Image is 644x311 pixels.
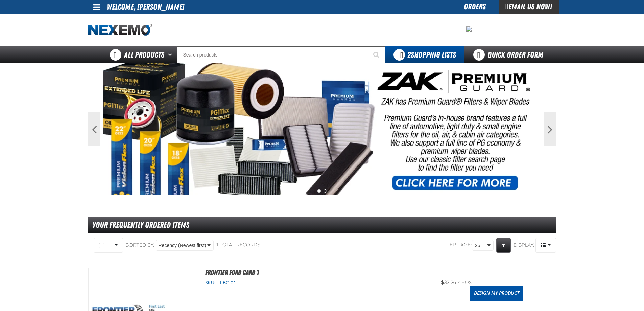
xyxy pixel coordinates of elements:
[536,238,556,252] span: Product Grid Views Toolbar
[216,280,236,285] span: FFBC-01
[205,280,428,286] div: SKU:
[461,280,472,285] span: box
[457,280,460,285] span: /
[368,46,385,63] button: Start Searching
[446,242,472,248] span: Per page:
[470,286,523,301] a: Design My Product
[88,24,152,36] img: Nexemo logo
[466,26,472,32] img: a16c09d2614d0dd13c7523e6b8547ec9.png
[317,189,321,193] button: 1 of 2
[475,242,486,249] span: 25
[126,242,154,248] span: Sorted By:
[324,189,327,193] button: 2 of 2
[159,242,206,249] span: Recency (Newest first)
[88,112,100,146] button: Previous
[166,46,177,63] button: Open All Products pages
[88,217,556,233] div: Your Frequently Ordered Items
[177,46,385,63] input: Search
[407,50,456,60] span: Shopping Lists
[216,242,260,248] div: 1 total records
[110,238,123,253] button: Rows selection options
[124,49,164,61] span: All Products
[464,46,556,63] a: Quick Order Form
[205,268,259,276] a: Frontier Ford Card 1
[514,242,534,248] span: Display:
[544,112,556,146] button: Next
[496,238,511,253] a: Expand or Collapse Grid Filters
[535,238,556,253] button: Product Grid Views Toolbar
[385,46,464,63] button: You have 2 Shopping Lists. Open to view details
[407,50,411,60] strong: 2
[441,280,456,285] span: $32.26
[103,63,541,195] img: PG Filters & Wipers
